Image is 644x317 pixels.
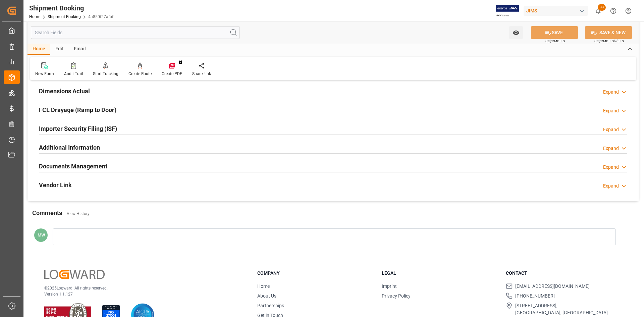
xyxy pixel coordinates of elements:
div: Audit Trail [64,71,83,77]
div: Home [28,44,50,55]
div: Start Tracking [93,71,118,77]
h3: Contact [506,270,622,277]
div: JIMS [524,6,588,16]
span: Ctrl/CMD + S [545,39,565,44]
span: 33 [598,4,606,11]
p: © 2025 Logward. All rights reserved. [44,285,240,291]
h2: Documents Management [39,162,107,171]
a: Privacy Policy [382,293,411,299]
h2: Dimensions Actual [39,87,90,96]
div: Expand [603,126,619,133]
div: Create Route [128,71,152,77]
a: Shipment Booking [48,14,81,19]
button: JIMS [524,4,591,17]
span: [PHONE_NUMBER] [515,293,555,300]
div: Expand [603,145,619,152]
div: Expand [603,164,619,171]
a: Home [257,283,270,289]
h2: Additional Information [39,143,100,152]
h3: Legal [382,270,498,277]
div: Shipment Booking [29,3,113,13]
a: Imprint [382,283,397,289]
div: Expand [603,89,619,96]
a: Partnerships [257,303,284,308]
img: Logward Logo [44,270,105,279]
div: New Form [35,71,54,77]
img: Exertis%20JAM%20-%20Email%20Logo.jpg_1722504956.jpg [496,5,519,17]
button: open menu [509,26,523,39]
div: Expand [603,182,619,190]
h2: Vendor Link [39,180,72,190]
h2: FCL Drayage (Ramp to Door) [39,105,116,114]
button: show 33 new notifications [591,3,606,18]
a: About Us [257,293,276,299]
div: Expand [603,107,619,114]
div: Share Link [192,71,211,77]
div: Edit [50,44,69,55]
span: [STREET_ADDRESS], [GEOGRAPHIC_DATA], [GEOGRAPHIC_DATA] [515,302,608,316]
a: View History [67,211,90,216]
button: SAVE [531,26,578,39]
button: Help Center [606,3,621,18]
span: [EMAIL_ADDRESS][DOMAIN_NAME] [515,283,590,290]
h2: Importer Security Filing (ISF) [39,124,117,133]
a: Home [29,14,40,19]
h2: Comments [32,208,62,217]
button: SAVE & NEW [585,26,632,39]
input: Search Fields [31,26,240,39]
span: MW [38,232,45,237]
h3: Company [257,270,373,277]
div: Email [69,44,91,55]
p: Version 1.1.127 [44,291,240,297]
span: Ctrl/CMD + Shift + S [594,39,624,44]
